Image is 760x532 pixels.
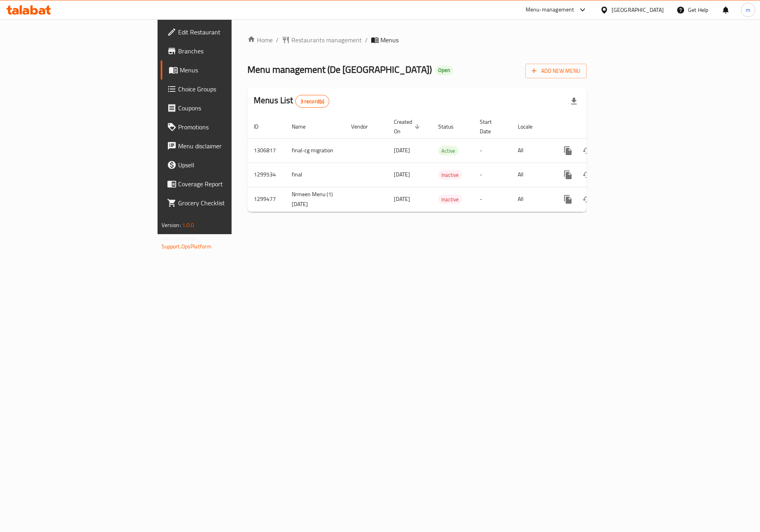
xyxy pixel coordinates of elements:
a: Choice Groups [161,80,285,98]
td: - [473,138,511,163]
span: Name [292,122,316,131]
span: Promotions [178,122,278,132]
div: Active [438,146,458,155]
span: Menus [180,65,278,75]
button: more [559,190,578,209]
div: Menu-management [526,5,574,15]
a: Edit Restaurant [161,23,285,42]
div: Inactive [438,170,462,180]
span: ID [254,122,269,131]
span: Choice Groups [178,84,278,94]
a: Menu disclaimer [161,136,285,155]
button: Change Status [578,190,597,209]
span: Version: [161,220,181,230]
span: [DATE] [394,194,410,204]
button: more [559,165,578,184]
a: Menus [161,61,285,80]
td: All [511,187,552,212]
a: Upsell [161,155,285,174]
span: Inactive [438,170,462,180]
span: [DATE] [394,145,410,155]
span: 3 record(s) [296,98,329,105]
td: Nrmeen Menu (1) [DATE] [285,187,345,212]
a: Grocery Checklist [161,193,285,212]
span: Upsell [178,160,278,170]
span: Menus [380,35,399,45]
span: Grocery Checklist [178,198,278,208]
td: final [285,163,345,187]
a: Restaurants management [282,35,362,45]
span: Inactive [438,195,462,204]
button: Change Status [578,141,597,160]
span: Open [435,67,453,74]
td: All [511,138,552,163]
td: final-cg migration [285,138,345,163]
a: Coverage Report [161,174,285,193]
div: Open [435,66,453,75]
span: Status [438,122,464,131]
div: Export file [564,92,583,111]
span: Active [438,146,458,155]
button: more [559,141,578,160]
span: Branches [178,46,278,56]
span: Edit Restaurant [178,27,278,37]
span: Restaurants management [291,35,362,45]
a: Coupons [161,98,285,117]
h2: Menus List [254,95,329,108]
th: Actions [552,115,641,139]
td: All [511,163,552,187]
nav: breadcrumb [247,35,587,45]
li: / [365,35,368,45]
span: Menu management ( De [GEOGRAPHIC_DATA] ) [247,61,432,78]
span: [DATE] [394,169,410,180]
a: Support.OpsPlatform [161,241,212,252]
a: Branches [161,42,285,61]
span: m [746,6,750,14]
button: Add New Menu [525,64,587,78]
div: Total records count [295,95,330,108]
span: Get support on: [161,233,198,244]
button: Change Status [578,165,597,184]
span: Coverage Report [178,179,278,189]
td: - [473,187,511,212]
span: Menu disclaimer [178,141,278,151]
span: Coupons [178,103,278,113]
table: enhanced table [247,115,641,212]
span: Add New Menu [532,66,580,76]
span: Start Date [480,117,502,136]
span: 1.0.0 [182,220,194,230]
a: Promotions [161,117,285,136]
div: [GEOGRAPHIC_DATA] [612,6,664,14]
span: Vendor [351,122,378,131]
span: Locale [518,122,543,131]
td: - [473,163,511,187]
span: Created On [394,117,422,136]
